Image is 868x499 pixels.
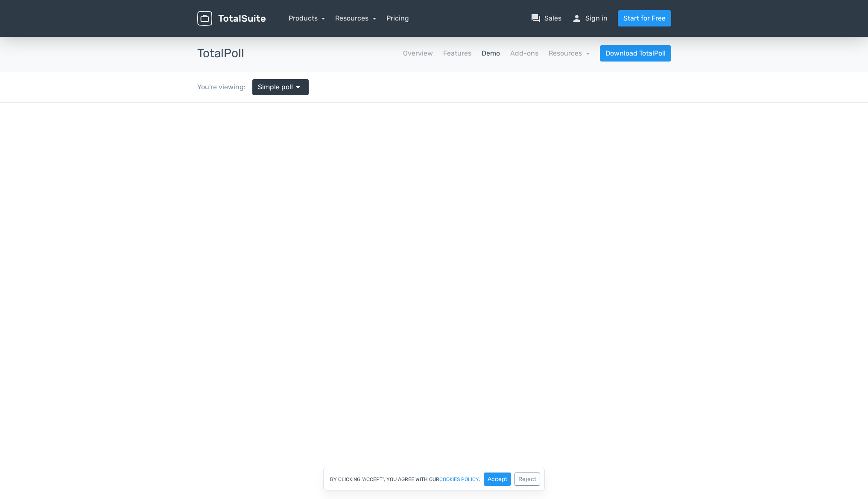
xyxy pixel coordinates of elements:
a: Products [289,14,325,22]
span: Simple poll [258,82,293,92]
a: Features [443,48,471,59]
a: personSign in [572,13,608,23]
a: Start for Free [618,10,671,26]
img: TotalSuite for WordPress [197,11,266,26]
a: Simple poll arrow_drop_down [252,79,309,95]
a: Resources [335,14,376,22]
span: arrow_drop_down [293,82,303,92]
span: question_answer [531,13,541,23]
button: Reject [514,473,540,486]
h3: TotalPoll [197,47,244,60]
button: Accept [484,473,511,486]
a: cookies policy [439,477,479,482]
span: person [572,13,582,23]
div: You're viewing: [197,82,252,92]
a: Overview [403,48,433,59]
a: Download TotalPoll [600,45,671,62]
a: Demo [482,48,500,59]
a: Add-ons [510,48,538,59]
a: Pricing [386,13,409,23]
a: question_answerSales [531,13,561,23]
a: Resources [549,49,590,57]
div: By clicking "Accept", you agree with our . [323,468,545,490]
